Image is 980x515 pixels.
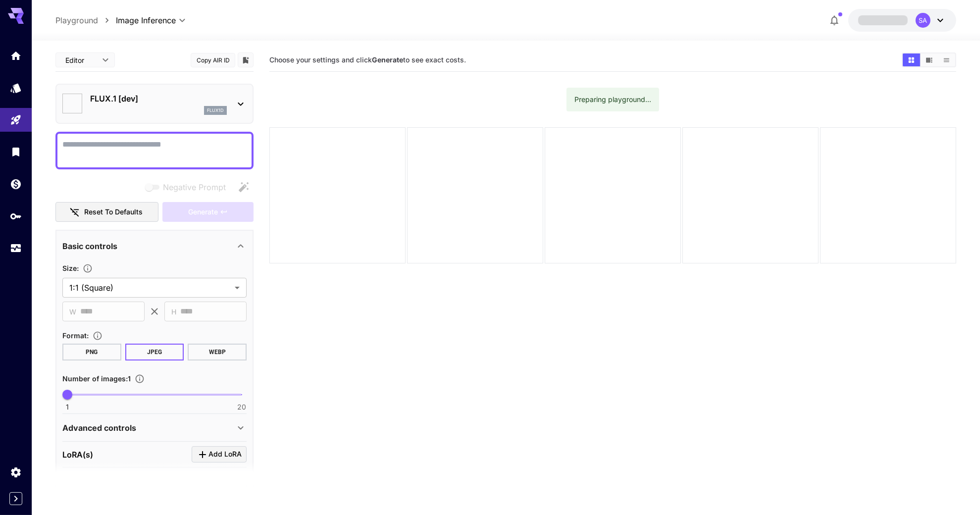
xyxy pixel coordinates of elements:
[902,52,956,67] div: Show images in grid viewShow images in video viewShow images in list view
[848,9,956,32] button: SA
[62,240,117,252] p: Basic controls
[269,55,466,64] span: Choose your settings and click to see exact costs.
[62,331,89,340] span: Format :
[131,374,149,384] button: Specify how many images to generate in a single request. Each image generation will be charged se...
[62,449,93,461] p: LoRA(s)
[237,402,246,412] span: 20
[171,306,176,317] span: H
[62,234,247,258] div: Basic controls
[143,181,234,193] span: Negative prompts are not compatible with the selected model.
[574,91,651,108] div: Preparing playground...
[90,93,227,104] p: FLUX.1 [dev]
[10,50,22,62] div: Home
[241,54,250,66] button: Add to library
[903,53,920,66] button: Show images in grid view
[55,14,98,26] a: Playground
[191,53,235,67] button: Copy AIR ID
[125,344,184,360] button: JPEG
[208,448,242,461] span: Add LoRA
[163,181,226,193] span: Negative Prompt
[62,264,79,272] span: Size :
[79,263,97,273] button: Adjust the dimensions of the generated image by specifying its width and height in pixels, or sel...
[10,210,22,222] div: API Keys
[65,55,96,65] span: Editor
[55,14,116,26] nav: breadcrumb
[89,331,106,341] button: Choose the file format for the output image.
[62,422,136,434] p: Advanced controls
[192,446,247,463] button: Click to add LoRA
[921,53,938,66] button: Show images in video view
[9,492,22,505] button: Expand sidebar
[69,306,76,317] span: W
[10,242,22,255] div: Usage
[69,282,231,294] span: 1:1 (Square)
[55,202,158,222] button: Reset to defaults
[116,14,176,26] span: Image Inference
[62,89,247,119] div: FLUX.1 [dev]flux1d
[372,55,403,64] b: Generate
[62,374,131,383] span: Number of images : 1
[66,402,69,412] span: 1
[10,82,22,94] div: Models
[916,13,930,28] div: SA
[62,344,121,360] button: PNG
[10,146,22,158] div: Library
[10,178,22,190] div: Wallet
[207,107,224,114] p: flux1d
[938,53,955,66] button: Show images in list view
[10,466,22,478] div: Settings
[62,416,247,440] div: Advanced controls
[10,114,22,126] div: Playground
[188,344,247,360] button: WEBP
